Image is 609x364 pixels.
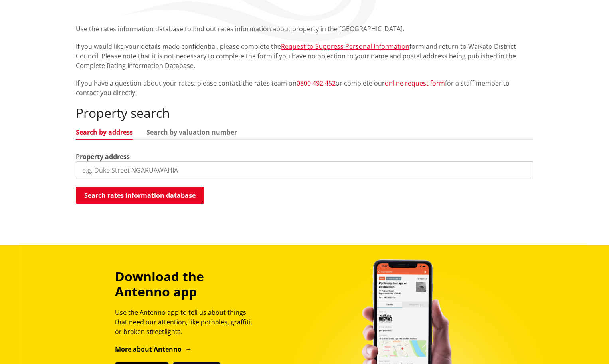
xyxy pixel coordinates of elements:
[115,308,259,336] p: Use the Antenno app to tell us about things that need our attention, like potholes, graffiti, or ...
[115,345,192,354] a: More about Antenno
[76,152,130,161] label: Property address
[76,105,533,121] h2: Property search
[281,42,409,51] a: Request to Suppress Personal Information
[385,79,445,88] a: online request form
[146,129,237,135] a: Search by valuation number
[76,129,133,135] a: Search by address
[572,330,601,359] iframe: Messenger Launcher
[297,79,336,88] a: 0800 492 452
[76,78,533,97] p: If you have a question about your rates, please contact the rates team on or complete our for a s...
[76,187,204,204] button: Search rates information database
[115,269,259,300] h3: Download the Antenno app
[76,42,533,70] p: If you would like your details made confidential, please complete the form and return to Waikato ...
[76,161,533,179] input: e.g. Duke Street NGARUAWAHIA
[76,24,533,34] p: Use the rates information database to find out rates information about property in the [GEOGRAPHI...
